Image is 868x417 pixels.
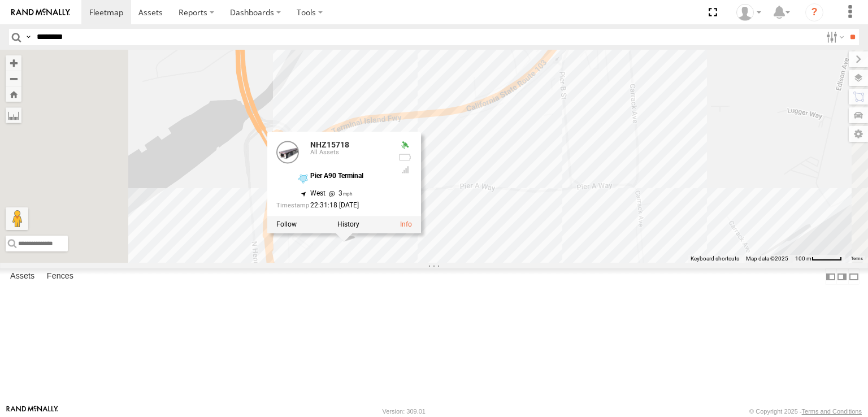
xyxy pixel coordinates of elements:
button: Map Scale: 100 m per 50 pixels [792,255,845,263]
a: View Asset Details [276,141,299,163]
div: All Assets [310,149,389,156]
div: No battery health information received from this device. [398,153,412,162]
span: 3 [325,189,353,197]
a: Visit our Website [6,406,58,417]
label: Search Query [24,29,33,45]
label: Measure [6,107,21,123]
img: rand-logo.svg [11,8,70,16]
i: ? [805,3,823,21]
span: Map data ©2025 [746,255,788,262]
div: Valid GPS Fix [398,141,412,150]
label: Fences [41,269,79,285]
button: Keyboard shortcuts [691,255,739,263]
label: Realtime tracking of Asset [276,220,297,228]
label: Dock Summary Table to the Left [825,268,836,285]
button: Zoom in [6,55,21,71]
span: 100 m [795,255,811,262]
a: View Asset Details [400,220,412,228]
div: Pier A90 Terminal [310,172,389,180]
div: © Copyright 2025 - [749,408,862,415]
a: Terms (opens in new tab) [851,256,863,260]
button: Drag Pegman onto the map to open Street View [6,207,28,230]
label: Map Settings [849,126,868,142]
button: Zoom Home [6,86,21,102]
div: Zulema McIntosch [732,4,765,21]
label: Search Filter Options [822,29,846,45]
label: Hide Summary Table [848,268,860,285]
a: NHZ15718 [310,140,349,149]
label: Assets [5,269,40,285]
label: Dock Summary Table to the Right [836,268,848,285]
label: View Asset History [337,220,359,228]
span: West [310,189,325,197]
button: Zoom out [6,71,21,86]
div: Date/time of location update [276,202,389,209]
div: Last Event GSM Signal Strength [398,165,412,174]
div: Version: 309.01 [383,408,426,415]
a: Terms and Conditions [802,408,862,415]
